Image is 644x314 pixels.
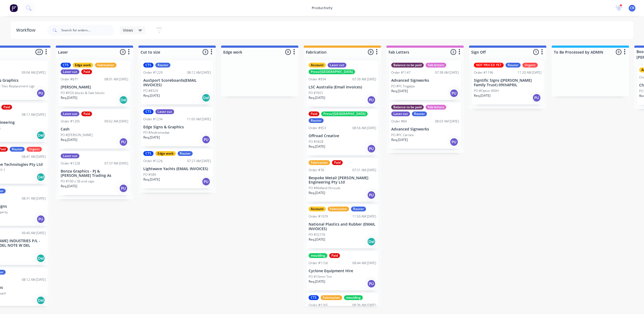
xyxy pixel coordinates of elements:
div: PU [367,191,376,199]
div: Order #1205 [61,119,80,124]
p: PO #589 [143,172,156,177]
div: Order #1226 [143,159,163,163]
div: Laser cut [61,154,79,158]
p: PO #Midland Shrouds [309,186,341,190]
p: Req. [DATE] [309,279,325,284]
div: Fab letters [426,105,446,110]
div: AccountLaser cutPress/[GEOGRAPHIC_DATA]Order #93407:39 AM [DATE]LSC Australia (Email invoices)PO ... [306,61,378,107]
div: 08:01 AM [DATE] [104,77,128,82]
div: PU [367,279,376,288]
div: Router [412,111,427,116]
div: Order #76 [309,168,324,173]
div: Del [202,94,210,102]
div: AccountFabricationRouterOrder #107911:50 AM [DATE]National Plastics and Rubber (EMAIL INVOICES)PO... [306,204,378,248]
div: Urgent [522,63,538,68]
div: Paid [332,160,343,165]
div: Press/[GEOGRAPHIC_DATA] [309,69,355,74]
p: Req. [DATE] [143,93,160,98]
div: Order #671 [61,77,78,82]
p: Cash [61,127,128,132]
p: PO #10mm Tint [309,274,332,279]
p: PO #POS blocks & Sale blocks [61,91,105,95]
div: Balance to be paid [391,105,424,110]
p: PO #[PERSON_NAME] [61,133,93,137]
p: PO #32776 [309,232,325,237]
div: Del [367,237,376,246]
div: CTSEdge workRouterOrder #122607:27 AM [DATE]Lightwave Yachts (EMAIL INVOICES)PO #589Req.[DATE]PU [141,149,213,188]
div: Laser cutPaidOrder #120509:02 AM [DATE]CashPO #[PERSON_NAME]Req.[DATE]PU [58,109,130,149]
div: Paid [309,111,319,116]
div: 08:31 AM [DATE] [22,196,46,201]
div: NOT PRICED YET [474,63,504,68]
div: FabricationPaidOrder #7607:51 AM [DATE]Bespoke Metal/ [PERSON_NAME] Engineering Pty LtdPO #Midlan... [306,158,378,202]
div: Laser cut [328,63,346,68]
div: 08:41 AM [DATE] [22,154,46,159]
div: PU [450,138,458,146]
p: National Plastics and Rubber (EMAIL INVOICES) [309,222,376,231]
div: Account [309,207,326,211]
p: Edge Signs & Graphics [143,125,211,129]
div: PU [36,215,45,223]
div: 09:04 AM [DATE] [22,70,46,75]
div: Router [309,118,324,123]
div: NOT PRICED YETRouterUrgentOrder #119611:20 AM [DATE]Signtific Signs ([PERSON_NAME] Family Trust) ... [472,61,544,104]
p: PO #7651 [309,91,323,95]
div: 07:51 AM [DATE] [352,168,376,173]
p: Req. [DATE] [61,184,77,189]
div: Del [36,254,45,263]
div: Fabrication [328,207,349,211]
div: Fabrication [321,295,342,300]
p: Req. [DATE] [61,137,77,142]
div: moulding [344,295,363,300]
p: PO #FC Carrara [391,133,414,137]
div: PU [367,96,376,104]
div: Order #1079 [309,214,328,219]
p: PO #100 x 36 end caps [61,179,94,184]
div: CTSRouterOrder #122908:12 AM [DATE]AusSport Scoreboards(EMAIL INVOICES)PO #8329Req.[DATE]Del [141,61,213,104]
p: LSC Australia (Email invoices) [309,85,376,89]
div: Paid [1,105,12,110]
p: Req. [DATE] [143,177,160,182]
div: 08:17 AM [DATE] [22,112,46,117]
div: PU [36,89,45,98]
div: Router [178,151,193,156]
div: Laser cut [61,111,79,116]
span: Views [123,27,133,33]
div: PU [202,135,210,144]
div: PU [119,138,128,146]
div: 09:02 AM [DATE] [104,119,128,124]
div: 11:50 AM [DATE] [352,214,376,219]
div: Paid [81,111,92,116]
p: Bespoke Metal/ [PERSON_NAME] Engineering Pty Ltd [309,176,376,185]
div: Del [36,131,45,140]
div: Order #1147 [391,70,411,75]
div: Laser cut [61,69,79,74]
p: PO #5828 [309,139,323,144]
div: CTS [61,63,71,68]
div: 11:20 AM [DATE] [518,70,541,75]
div: 08:12 AM [DATE] [22,277,46,282]
div: Order #1229 [143,70,163,75]
div: Account [309,63,326,68]
p: Req. [DATE] [309,190,325,195]
p: Req. [DATE] [309,237,325,242]
div: Del [119,96,128,104]
div: productivity [309,4,335,12]
div: Balance to be paid [391,63,424,68]
div: Paid [329,253,340,258]
p: PO #FC Tingalpa [391,84,415,89]
p: Req. [DATE] [391,137,408,142]
div: Router [351,207,366,211]
div: Balance to be paidFab lettersOrder #114707:38 AM [DATE]Advanced SignworksPO #FC TingalpaReq.[DATE]PU [389,61,461,100]
input: Search for orders... [61,25,114,36]
div: Order #1234 [143,117,163,122]
div: Router [10,147,25,152]
p: PO #Optus 400H [474,88,499,93]
div: PU [532,94,541,102]
div: PU [119,184,128,193]
div: Laser cut [391,111,410,116]
div: Router [155,63,170,68]
p: Signtific Signs ([PERSON_NAME] Family Trust) 09thAPRIL [474,78,541,87]
p: PO #8329 [143,88,158,93]
div: 08:12 AM [DATE] [187,70,211,75]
